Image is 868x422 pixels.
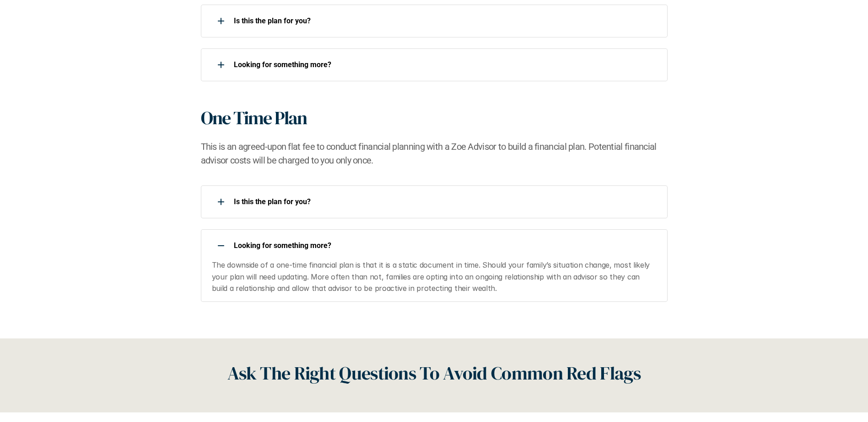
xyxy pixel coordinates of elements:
[201,140,668,167] h2: This is an agreed-upon flat fee to conduct financial planning with a Zoe Advisor to build a finan...
[234,16,656,25] p: Is this the plan for you?​
[227,359,641,387] h2: Ask The Right Questions To Avoid Common Red Flags
[201,107,307,129] h1: One Time Plan
[212,259,656,295] p: The downside of a one-time financial plan is that it is a static document in time. Should your fa...
[234,60,656,69] p: Looking for something more?​
[234,197,656,206] p: Is this the plan for you?​
[234,241,656,250] p: Looking for something more?​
